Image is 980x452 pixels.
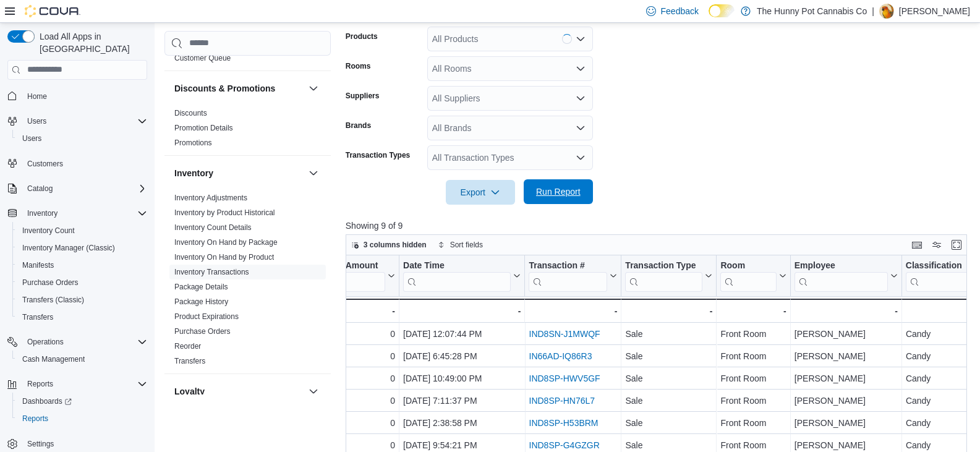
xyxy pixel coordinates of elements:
[346,220,973,232] p: Showing 9 of 9
[17,292,89,307] a: Transfers (Classic)
[164,51,331,70] div: Customer
[22,134,41,143] span: Users
[576,34,586,44] button: Open list of options
[906,304,979,318] div: -
[17,352,90,367] a: Cash Management
[906,260,969,291] div: Classification
[2,205,152,222] button: Inventory
[433,237,488,252] button: Sort fields
[625,260,702,291] div: Transaction Type
[576,153,586,163] button: Open list of options
[174,253,274,262] a: Inventory On Hand by Product
[17,352,147,367] span: Cash Management
[17,394,77,409] a: Dashboards
[346,237,432,252] button: 3 columns hidden
[17,223,147,238] span: Inventory Count
[174,208,275,217] a: Inventory by Product Historical
[22,243,115,253] span: Inventory Manager (Classic)
[795,260,888,271] div: Employee
[720,304,786,318] div: -
[661,5,699,17] span: Feedback
[346,91,380,101] label: Suppliers
[174,326,231,336] span: Purchase Orders
[906,393,979,408] div: Candy
[174,268,249,276] a: Inventory Transactions
[12,274,152,291] button: Purchase Orders
[17,411,147,426] span: Reports
[174,312,239,321] a: Product Expirations
[164,106,331,155] div: Discounts & Promotions
[27,379,53,389] span: Reports
[22,181,147,196] span: Catalog
[795,260,898,291] button: Employee
[12,410,152,427] button: Reports
[576,93,586,103] button: Open list of options
[22,335,147,349] span: Operations
[625,304,712,318] div: -
[625,260,712,291] button: Transaction Type
[174,385,304,398] button: Loyalty
[12,130,152,147] button: Users
[403,371,521,386] div: [DATE] 10:49:00 PM
[174,167,213,179] h3: Inventory
[403,260,511,271] div: Date Time
[298,260,385,291] div: Net Weight Amount
[906,416,979,430] div: Candy
[17,394,147,409] span: Dashboards
[625,371,712,386] div: Sale
[22,414,48,424] span: Reports
[174,108,207,118] span: Discounts
[795,304,898,318] div: -
[174,123,233,133] span: Promotion Details
[174,139,212,147] a: Promotions
[403,393,521,408] div: [DATE] 7:11:37 PM
[795,349,898,364] div: [PERSON_NAME]
[529,373,600,383] a: IND8SP-HWV5GF
[174,124,233,132] a: Promotion Details
[720,260,776,271] div: Room
[17,275,83,290] a: Purchase Orders
[174,167,304,179] button: Inventory
[306,166,321,181] button: Inventory
[12,222,152,239] button: Inventory Count
[529,351,592,361] a: IN66AD-IQ86R3
[2,87,152,105] button: Home
[174,267,249,277] span: Inventory Transactions
[174,282,228,292] span: Package Details
[625,260,702,271] div: Transaction Type
[164,190,331,373] div: Inventory
[22,181,58,196] button: Catalog
[17,275,147,290] span: Purchase Orders
[446,180,515,205] button: Export
[910,237,924,252] button: Keyboard shortcuts
[22,312,53,322] span: Transfers
[22,114,147,129] span: Users
[2,155,152,173] button: Customers
[795,326,898,341] div: [PERSON_NAME]
[12,257,152,274] button: Manifests
[22,156,147,171] span: Customers
[22,260,54,270] span: Manifests
[17,258,59,273] a: Manifests
[17,310,58,325] a: Transfers
[757,4,867,19] p: The Hunny Pot Cannabis Co
[174,238,278,247] a: Inventory On Hand by Package
[17,241,147,255] span: Inventory Manager (Classic)
[899,4,970,19] p: [PERSON_NAME]
[22,156,68,171] a: Customers
[529,329,600,339] a: IND8SN-J1MWQF
[795,260,888,291] div: Employee
[22,226,75,236] span: Inventory Count
[17,292,147,307] span: Transfers (Classic)
[403,260,521,291] button: Date Time
[364,240,427,250] span: 3 columns hidden
[174,357,205,365] a: Transfers
[22,396,72,406] span: Dashboards
[22,89,52,104] a: Home
[27,337,64,347] span: Operations
[795,416,898,430] div: [PERSON_NAME]
[720,393,786,408] div: Front Room
[27,184,53,194] span: Catalog
[529,260,607,291] div: Transaction # URL
[720,371,786,386] div: Front Room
